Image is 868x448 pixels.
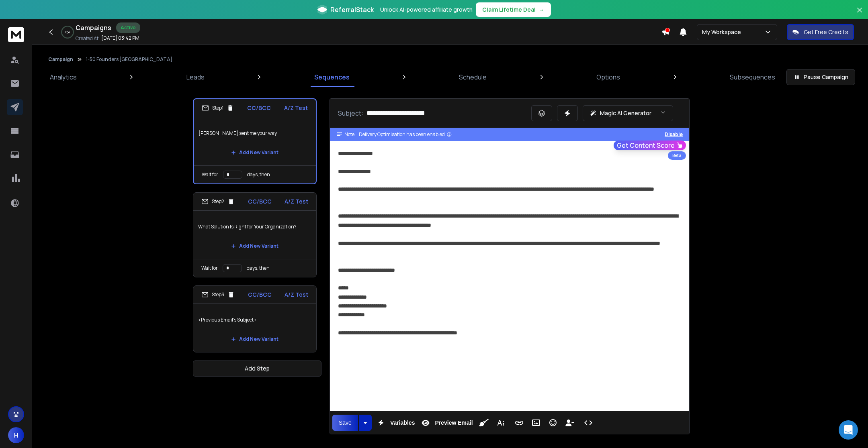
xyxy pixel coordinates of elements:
span: ReferralStack [330,5,374,14]
button: Emoticons [545,415,561,431]
p: CC/BCC [248,291,272,299]
a: Leads [182,67,209,87]
button: Code View [581,415,596,431]
p: days, then [247,171,270,178]
p: CC/BCC [248,198,272,206]
button: Get Content Score [614,141,686,150]
p: 0 % [66,30,70,35]
p: What Solution Is Right for Your Organization? [198,216,311,238]
button: Add New Variant [225,145,285,161]
button: Close banner [854,5,865,24]
button: Variables [373,415,417,431]
span: Preview Email [433,419,474,426]
p: A/Z Test [285,291,308,299]
button: Disable [665,131,683,138]
p: Sequences [314,72,350,82]
a: Subsequences [725,67,780,87]
a: Sequences [309,67,354,87]
div: Step 1 [202,104,234,112]
span: Variables [389,419,417,426]
button: Insert Link (⌘K) [512,415,527,431]
p: CC/BCC [247,104,271,112]
p: Unlock AI-powered affiliate growth [380,6,473,14]
li: Step1CC/BCCA/Z Test[PERSON_NAME] sent me your way.Add New VariantWait fordays, then [193,98,317,184]
button: Preview Email [418,415,474,431]
li: Step2CC/BCCA/Z TestWhat Solution Is Right for Your Organization?Add New VariantWait fordays, then [193,192,317,277]
p: Created At: [76,35,100,42]
button: Get Free Credits [787,24,854,40]
p: <Previous Email's Subject> [198,309,311,331]
button: Save [332,415,358,431]
button: Pause Campaign [786,69,855,85]
p: Subject: [338,108,363,118]
p: [PERSON_NAME] sent me your way. [199,122,311,145]
p: days, then [247,265,270,271]
button: Insert Unsubscribe Link [562,415,577,431]
button: Insert Image (⌘P) [528,415,544,431]
button: H [8,427,24,443]
h1: Campaigns [76,23,111,33]
p: Wait for [201,265,218,271]
button: Claim Lifetime Deal→ [476,2,551,17]
div: Active [116,22,140,33]
p: Leads [186,72,205,82]
p: Magic AI Generator [600,109,651,117]
p: 1-50 Founders [GEOGRAPHIC_DATA] [86,56,172,63]
a: Options [592,67,625,87]
p: My Workspace [702,28,744,36]
a: Schedule [454,67,491,87]
span: Note: [344,131,356,138]
button: Add New Variant [225,238,285,254]
p: Schedule [459,72,487,82]
div: Beta [668,151,686,160]
span: → [539,6,545,14]
p: Wait for [202,171,218,178]
button: Campaign [48,56,73,63]
div: Step 3 [201,291,235,298]
li: Step3CC/BCCA/Z Test<Previous Email's Subject>Add New Variant [193,285,317,352]
div: Step 2 [201,198,235,205]
button: More Text [493,415,508,431]
p: A/Z Test [285,198,308,206]
p: Options [596,72,620,82]
p: Subsequences [730,72,775,82]
div: Open Intercom Messenger [839,420,858,440]
div: Delivery Optimisation has been enabled [359,131,452,138]
p: Get Free Credits [804,28,848,36]
button: Clean HTML [476,415,491,431]
button: Add New Variant [225,331,285,347]
button: Add Step [193,360,321,377]
button: Magic AI Generator [583,105,673,121]
a: Analytics [45,67,82,87]
p: Analytics [50,72,77,82]
p: [DATE] 03:42 PM [101,35,139,41]
p: A/Z Test [284,104,308,112]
